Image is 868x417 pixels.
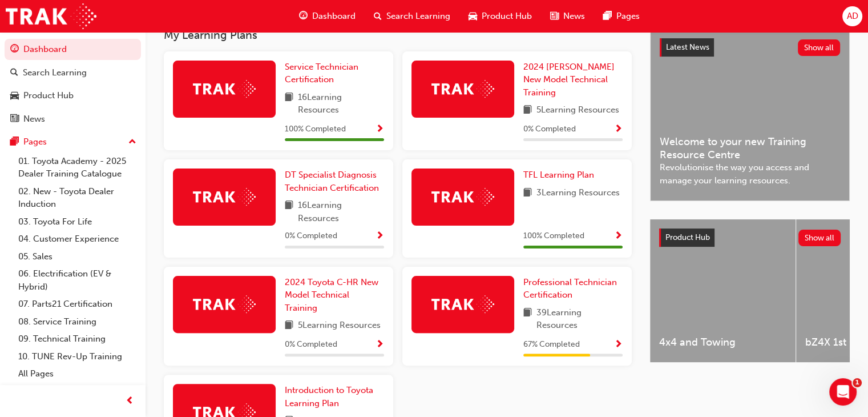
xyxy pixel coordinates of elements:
[14,313,141,331] a: 08. Service Training
[5,39,141,60] a: Dashboard
[650,29,850,201] a: Latest NewsShow allWelcome to your new Training Resource CentreRevolutionise the way you access a...
[523,61,623,99] a: 2024 [PERSON_NAME] New Model Technical Training
[6,3,96,29] img: Trak
[614,229,623,243] button: Show Progress
[14,213,141,231] a: 03. Toyota For Life
[614,340,623,350] span: Show Progress
[798,39,841,56] button: Show all
[285,62,358,85] span: Service Technician Certification
[285,277,378,313] span: 2024 Toyota C-HR New Model Technical Training
[376,229,384,243] button: Show Progress
[14,348,141,366] a: 10. TUNE Rev-Up Training
[660,135,840,161] span: Welcome to your new Training Resource Centre
[536,186,620,201] span: 3 Learning Resources
[14,330,141,348] a: 09. Technical Training
[285,61,384,86] a: Service Technician Certification
[376,340,384,350] span: Show Progress
[128,135,136,150] span: up-icon
[842,6,862,26] button: AD
[523,306,532,332] span: book-icon
[614,338,623,352] button: Show Progress
[829,378,857,406] iframe: Intercom live chat
[14,248,141,266] a: 05. Sales
[660,38,840,57] a: Latest NewsShow all
[523,170,594,180] span: TFL Learning Plan
[10,137,19,147] span: pages-icon
[299,9,308,23] span: guage-icon
[365,5,459,28] a: search-iconSearch Learning
[285,384,384,410] a: Introduction to Toyota Learning Plan
[376,125,384,135] span: Show Progress
[23,89,74,102] div: Product Hub
[5,109,141,130] a: News
[376,338,384,352] button: Show Progress
[614,125,623,135] span: Show Progress
[650,219,796,362] a: 4x4 and Towing
[14,295,141,313] a: 07. Parts21 Certification
[14,153,141,183] a: 01. Toyota Academy - 2025 Dealer Training Catalogue
[23,66,87,79] div: Search Learning
[298,199,384,224] span: 16 Learning Resources
[665,232,710,242] span: Product Hub
[193,80,256,98] img: Trak
[853,378,862,387] span: 1
[23,113,45,126] div: News
[523,277,617,300] span: Professional Technician Certification
[285,230,337,243] span: 0 % Completed
[5,62,141,83] a: Search Learning
[541,5,594,28] a: news-iconNews
[164,29,632,42] h3: My Learning Plans
[5,131,141,153] button: Pages
[285,170,379,193] span: DT Specialist Diagnosis Technician Certification
[659,228,841,247] a: Product HubShow all
[386,10,450,23] span: Search Learning
[14,230,141,248] a: 04. Customer Experience
[523,338,580,351] span: 67 % Completed
[523,62,615,98] span: 2024 [PERSON_NAME] New Model Technical Training
[193,295,256,313] img: Trak
[290,5,365,28] a: guage-iconDashboard
[536,103,619,118] span: 5 Learning Resources
[523,186,532,201] span: book-icon
[10,68,18,78] span: search-icon
[14,365,141,383] a: All Pages
[666,42,709,52] span: Latest News
[536,306,623,332] span: 39 Learning Resources
[193,188,256,206] img: Trak
[616,10,640,23] span: Pages
[298,91,384,117] span: 16 Learning Resources
[285,169,384,194] a: DT Specialist Diagnosis Technician Certification
[523,230,584,243] span: 100 % Completed
[14,183,141,213] a: 02. New - Toyota Dealer Induction
[660,161,840,187] span: Revolutionise the way you access and manage your learning resources.
[523,123,576,136] span: 0 % Completed
[285,199,293,224] span: book-icon
[614,231,623,242] span: Show Progress
[10,45,19,55] span: guage-icon
[14,265,141,295] a: 06. Electrification (EV & Hybrid)
[482,10,532,23] span: Product Hub
[523,169,599,182] a: TFL Learning Plan
[659,336,786,349] span: 4x4 and Towing
[614,122,623,137] button: Show Progress
[523,103,532,118] span: book-icon
[469,9,477,23] span: car-icon
[374,9,382,23] span: search-icon
[431,295,494,313] img: Trak
[431,80,494,98] img: Trak
[312,10,356,23] span: Dashboard
[594,5,649,28] a: pages-iconPages
[10,91,19,101] span: car-icon
[798,230,841,246] button: Show all
[376,122,384,137] button: Show Progress
[376,231,384,242] span: Show Progress
[550,9,559,23] span: news-icon
[5,85,141,106] a: Product Hub
[285,319,293,333] span: book-icon
[285,91,293,117] span: book-icon
[563,10,585,23] span: News
[285,123,346,136] span: 100 % Completed
[431,188,494,206] img: Trak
